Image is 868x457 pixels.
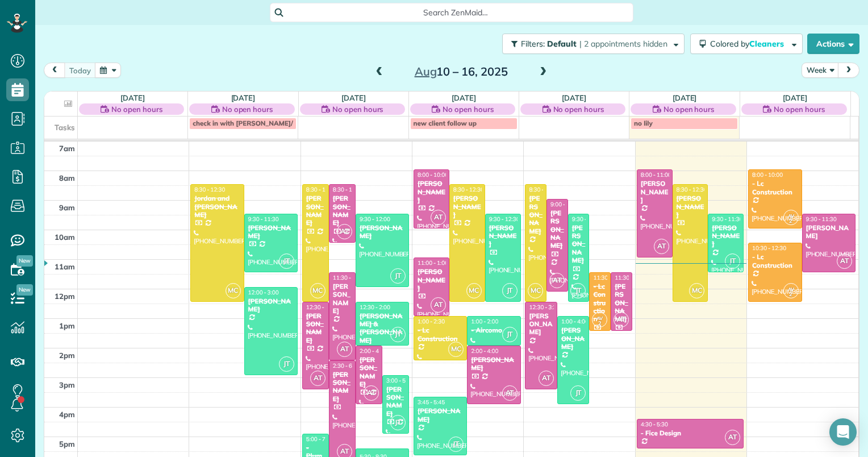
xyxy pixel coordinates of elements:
span: new client follow up [414,119,477,127]
div: - Aircomo [470,326,517,334]
span: | 2 appointments hidden [579,39,667,49]
span: No open hours [332,103,383,115]
span: AT [549,273,565,288]
span: 11:30 - 1:30 [615,274,645,281]
a: [DATE] [562,93,586,102]
span: 8am [59,173,75,182]
span: AT [837,254,852,269]
span: AT [614,312,629,327]
span: 3:00 - 5:00 [386,377,414,384]
span: AT [725,430,740,445]
span: AV [788,286,794,292]
span: 9:30 - 12:30 [489,215,520,223]
small: 2 [784,216,798,227]
span: 9am [59,203,75,212]
div: [PERSON_NAME] [571,224,586,265]
div: - Fice Design [640,429,740,437]
span: No open hours [663,103,715,115]
span: AT [539,371,554,386]
span: 8:30 - 12:30 [453,186,484,193]
span: No open hours [774,103,825,115]
div: [PERSON_NAME] [359,356,379,389]
div: [PERSON_NAME] [306,194,325,227]
span: Filters: [521,39,545,49]
div: [PERSON_NAME] & [PERSON_NAME] [359,312,406,345]
span: Aug [415,64,437,78]
span: AV [596,315,603,321]
button: Actions [807,34,859,54]
span: 12pm [55,292,75,301]
a: [DATE] [783,93,807,102]
span: 4pm [59,410,75,419]
span: 2:30 - 6:00 [333,362,360,369]
span: JT [279,356,294,372]
span: 9:30 - 11:30 [712,215,742,223]
div: [PERSON_NAME] [640,180,669,204]
span: 5:00 - 7:00 [306,435,333,443]
div: [PERSON_NAME] [417,268,446,292]
div: [PERSON_NAME] [417,407,464,423]
span: AT [337,224,352,239]
span: MC [689,283,704,298]
span: 12:00 - 3:00 [248,289,279,296]
span: 1:00 - 2:30 [418,318,445,325]
span: no lily [634,119,653,127]
span: 10am [55,232,75,242]
span: 1:00 - 4:00 [561,318,589,325]
span: Colored by [710,39,788,49]
span: 9:00 - 12:10 [550,201,581,208]
div: [PERSON_NAME] [332,194,352,227]
div: [PERSON_NAME] [417,180,446,204]
span: 8:30 - 12:30 [194,186,225,193]
h2: 10 – 16, 2025 [390,65,532,78]
span: 12:30 - 3:30 [306,304,337,311]
div: [PERSON_NAME] [528,312,554,336]
span: MC [466,283,482,298]
span: 2pm [59,351,75,360]
span: JT [448,437,464,452]
span: 8:30 - 12:30 [306,186,337,193]
span: 8:00 - 11:00 [641,171,671,178]
span: 9:30 - 11:30 [806,215,837,223]
div: - Lc Construction [752,180,799,196]
button: Week [802,63,839,78]
span: New [16,255,33,267]
div: [PERSON_NAME] [676,194,705,219]
div: [PERSON_NAME] [550,209,565,250]
span: Default [547,39,577,49]
span: 12:30 - 2:00 [360,304,390,311]
div: - Lc Construction [592,282,607,323]
span: No open hours [443,103,494,115]
button: prev [44,63,65,78]
span: 5pm [59,439,75,448]
span: 8:30 - 12:30 [529,186,560,193]
span: 9:30 - 12:30 [572,215,603,223]
span: 2:00 - 4:00 [471,347,498,355]
span: AV [788,213,794,219]
div: [PERSON_NAME] [470,356,517,372]
span: MC [528,283,543,298]
div: [PERSON_NAME] [806,224,853,240]
div: [PERSON_NAME] [711,224,740,248]
span: MC [226,283,241,298]
div: [PERSON_NAME] [561,326,586,351]
div: [PERSON_NAME] [453,194,482,219]
span: JT [390,327,406,342]
div: [PERSON_NAME] [332,282,352,315]
div: [PERSON_NAME] [332,371,352,404]
span: 8:30 - 12:30 [677,186,707,193]
span: 12:30 - 3:30 [529,304,560,311]
span: JT [570,385,586,401]
span: JT [390,415,406,430]
div: [PERSON_NAME] [614,282,629,323]
span: AT [431,210,446,225]
span: 1:00 - 2:00 [471,318,498,325]
div: Open Intercom Messenger [829,418,857,446]
span: 8:30 - 10:30 [333,186,364,193]
small: 2 [784,289,798,300]
div: - Lc Construction [752,253,799,269]
span: 3pm [59,380,75,389]
span: 8:00 - 10:00 [418,171,448,178]
span: 2:00 - 4:00 [360,347,387,355]
span: 11am [55,262,75,271]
